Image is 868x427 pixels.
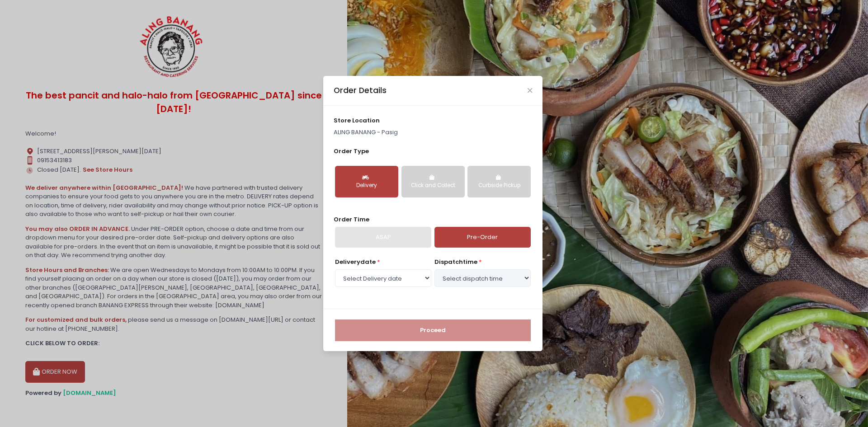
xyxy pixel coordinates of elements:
span: store location [334,116,380,125]
button: Proceed [335,319,531,341]
button: Curbside Pickup [467,166,531,197]
button: Click and Collect [401,166,465,197]
span: Order Type [334,147,369,155]
button: Close [528,88,532,93]
div: Curbside Pickup [474,182,524,190]
span: Order Time [334,215,369,224]
span: Delivery date [335,258,376,266]
div: Order Details [334,84,387,96]
button: Delivery [335,166,398,197]
a: Pre-Order [434,227,531,248]
div: Click and Collect [408,182,458,190]
p: ALING BANANG - Pasig [334,128,533,137]
span: dispatch time [434,258,477,266]
div: Delivery [341,182,392,190]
